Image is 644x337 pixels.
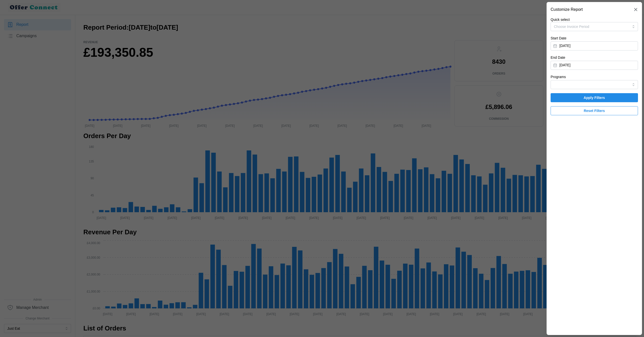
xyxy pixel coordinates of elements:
[551,41,638,50] button: [DATE]
[551,22,638,31] button: Choose Invoice Period
[551,8,583,12] h2: Customize Report
[551,106,638,115] button: Reset Filters
[584,93,605,102] span: Apply Filters
[551,74,566,80] label: Programs
[584,106,605,115] span: Reset Filters
[554,25,589,29] span: Choose Invoice Period
[551,36,566,41] label: Start Date
[551,17,638,22] p: Quick select
[551,61,638,70] button: [DATE]
[551,93,638,102] button: Apply Filters
[551,55,565,61] label: End Date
